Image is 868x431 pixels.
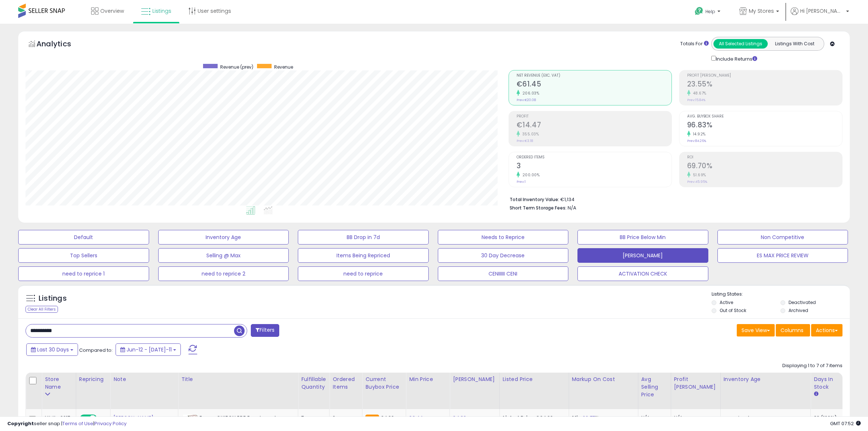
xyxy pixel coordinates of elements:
span: Last 30 Days [37,346,69,353]
button: Top Sellers [18,248,149,263]
label: Archived [789,307,808,313]
button: need to reprice [298,266,429,281]
button: Save View [737,324,775,336]
small: Prev: €20.08 [517,98,536,102]
div: Repricing [79,376,107,383]
button: BB Drop in 7d [298,230,429,245]
span: Columns [781,327,803,334]
div: Listed Price [503,376,566,383]
button: Listings With Cost [767,39,822,49]
span: Revenue (prev) [220,64,253,70]
h2: 3 [517,162,672,172]
h2: 69.70% [687,162,842,172]
span: Listings [152,7,171,15]
button: BB Price Below Min [577,230,708,245]
span: Revenue [274,64,293,70]
span: Ordered Items [517,155,672,159]
span: ROI [687,155,842,159]
span: Compared to: [79,347,113,354]
label: Active [720,299,733,305]
h5: Analytics [36,39,85,51]
button: need to reprice 2 [158,266,289,281]
div: Totals For [680,41,709,47]
button: ACTIVATION CHECK [577,266,708,281]
div: Store Name [45,376,73,391]
div: Days In Stock [814,376,840,391]
div: Markup on Cost [572,376,635,383]
p: Listing States: [712,291,850,298]
button: Columns [776,324,810,336]
span: Overview [100,7,124,15]
div: seller snap | | [7,420,126,427]
div: Min Price [409,376,447,383]
small: 14.92% [690,131,706,137]
div: Inventory Age [724,376,807,383]
b: Total Inventory Value: [510,196,559,203]
a: Terms of Use [62,420,93,427]
strong: Copyright [7,420,34,427]
small: Prev: 84.26% [687,139,706,143]
div: Include Returns [706,54,766,63]
button: Non Competitive [717,230,848,245]
small: Days In Stock. [814,391,818,397]
span: 2025-08-11 07:52 GMT [830,420,861,427]
button: Last 30 Days [26,343,78,356]
h2: 23.55% [687,80,842,90]
span: Jun-12 - [DATE]-11 [126,346,172,353]
div: Ordered Items [332,376,359,391]
div: Current Buybox Price [365,376,403,391]
div: [PERSON_NAME] [453,376,496,383]
a: Privacy Policy [94,420,126,427]
label: Out of Stock [720,307,746,313]
small: 48.67% [690,91,707,96]
button: need to reprice 1 [18,266,149,281]
h2: €14.47 [517,121,672,131]
small: 200.00% [520,172,540,178]
div: Avg Selling Price [641,376,668,399]
h2: 96.83% [687,121,842,131]
th: The percentage added to the cost of goods (COGS) that forms the calculator for Min & Max prices. [569,373,638,409]
a: Hi [PERSON_NAME] [791,7,849,24]
button: 30 Day Decrease [438,248,569,263]
small: 51.69% [690,172,706,178]
a: Help [689,1,728,24]
li: €1,134 [510,195,837,203]
h2: €61.45 [517,80,672,90]
button: [PERSON_NAME] [577,248,708,263]
small: Prev: 45.95% [687,180,707,184]
button: Inventory Age [158,230,289,245]
h5: Listings [39,293,67,304]
button: Needs to Reprice [438,230,569,245]
i: Get Help [694,7,704,16]
small: 355.03% [520,131,539,137]
button: Items Being Repriced [298,248,429,263]
div: Title [181,376,295,383]
b: Short Term Storage Fees: [510,205,567,211]
span: My Stores [749,7,774,15]
small: Prev: 15.84% [687,98,705,102]
button: Filters [251,324,279,337]
label: Deactivated [789,299,816,305]
span: Net Revenue (Exc. VAT) [517,74,672,78]
span: N/A [568,204,576,211]
button: Selling @ Max [158,248,289,263]
span: Profit [517,115,672,119]
div: Clear All Filters [26,306,58,313]
button: Actions [811,324,842,336]
button: CENIIIIII CENI [438,266,569,281]
span: Profit [PERSON_NAME] [687,74,842,78]
small: Prev: €3.18 [517,139,533,143]
div: Profit [PERSON_NAME] [674,376,717,391]
span: Avg. Buybox Share [687,115,842,119]
div: Fulfillable Quantity [301,376,326,391]
small: 206.03% [520,91,540,96]
button: All Selected Listings [713,39,768,49]
button: Jun-12 - [DATE]-11 [116,343,181,356]
div: Note [113,376,175,383]
span: Help [705,8,715,15]
small: Prev: 1 [517,180,526,184]
button: ES MAX PRICE REVIEW [717,248,848,263]
button: Default [18,230,149,245]
div: Displaying 1 to 7 of 7 items [782,362,842,369]
span: Hi [PERSON_NAME] [800,7,844,15]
